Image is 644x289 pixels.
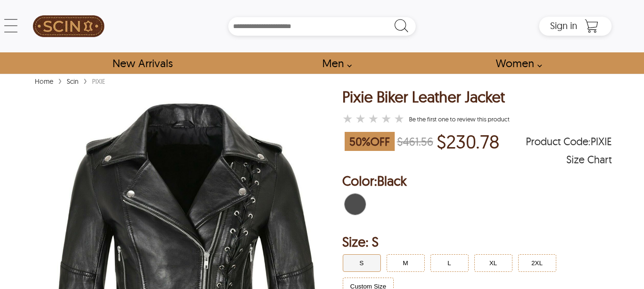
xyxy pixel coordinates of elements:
a: Sign in [550,23,577,30]
span: › [83,72,87,89]
button: Click to select S [343,254,381,272]
label: 4 rating [381,114,391,123]
a: Scin [64,77,81,86]
label: 3 rating [368,114,378,123]
a: Pixie Biker Leather Jacket } [342,112,407,126]
h2: Selected Color: by Black [342,171,612,190]
span: Product Code: PIXIE [526,137,612,146]
a: Home [32,77,56,86]
a: Pixie Biker Leather Jacket } [409,115,510,123]
a: SCIN [32,5,105,48]
span: › [58,72,62,89]
span: Black [377,172,407,189]
label: 5 rating [394,114,404,123]
button: Click to select L [430,254,469,272]
h2: Selected Filter by Size: S [342,232,612,251]
h1: Pixie Biker Leather Jacket [342,89,510,105]
span: Sign in [550,20,577,31]
img: SCIN [33,5,104,48]
div: Black [342,191,368,217]
a: Shop New Arrivals [102,52,183,74]
div: Size Chart [566,155,612,164]
div: PIXIE [90,77,108,86]
button: Click to select 2XL [518,254,556,272]
a: shop men's leather jackets [311,52,357,74]
p: Price of $230.78 [437,130,500,152]
span: 50 % OFF [345,132,395,151]
label: 2 rating [355,114,366,123]
strike: $461.56 [397,134,433,149]
a: Shopping Cart [582,19,601,33]
label: 1 rating [342,114,353,123]
a: Shop Women Leather Jackets [485,52,547,74]
button: Click to select M [387,254,425,272]
button: Click to select XL [474,254,512,272]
